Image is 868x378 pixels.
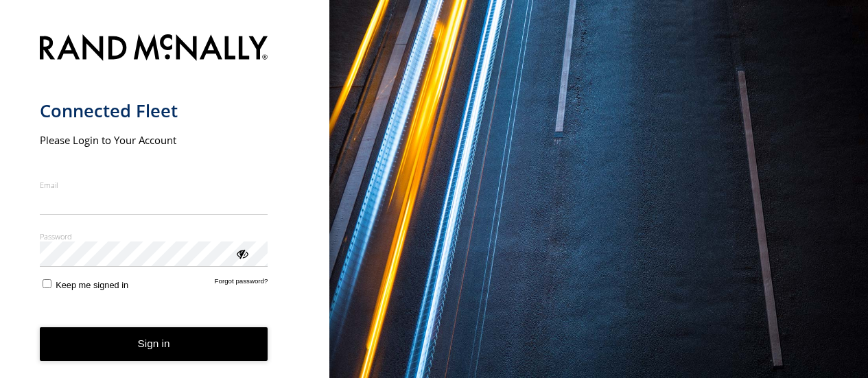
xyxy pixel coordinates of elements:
[40,180,268,190] label: Email
[43,279,51,288] input: Keep me signed in
[40,32,268,67] img: Rand McNally
[40,231,268,241] label: Password
[40,99,268,122] h1: Connected Fleet
[235,246,248,260] div: ViewPassword
[40,327,268,361] button: Sign in
[56,280,128,290] span: Keep me signed in
[215,277,268,290] a: Forgot password?
[40,133,268,147] h2: Please Login to Your Account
